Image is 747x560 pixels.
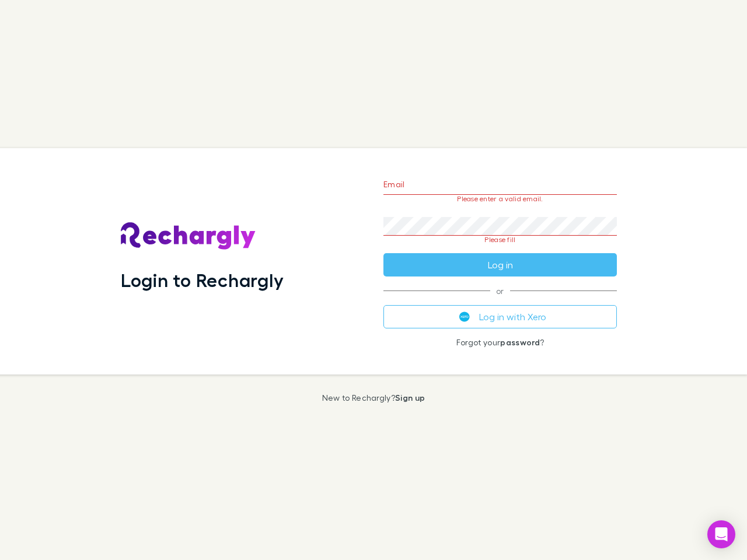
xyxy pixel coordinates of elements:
h1: Login to Rechargly [121,269,284,291]
p: New to Rechargly? [322,393,425,402]
p: Please enter a valid email. [383,195,617,203]
a: Sign up [395,393,425,402]
img: Rechargly's Logo [121,222,256,250]
button: Log in [383,253,617,276]
button: Log in with Xero [383,305,617,328]
div: Open Intercom Messenger [707,520,735,548]
img: Xero's logo [459,311,470,322]
p: Forgot your ? [383,338,617,347]
span: or [383,290,617,291]
a: password [500,337,540,347]
p: Please fill [383,236,617,244]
